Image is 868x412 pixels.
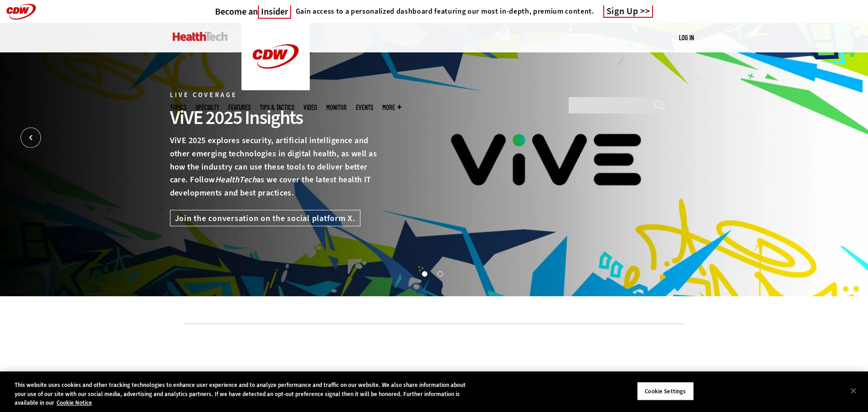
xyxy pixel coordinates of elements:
[170,104,186,111] span: Topics
[291,7,594,16] a: Gain access to a personalized dashboard featuring our most in-depth, premium content.
[195,104,219,111] span: Specialty
[15,381,478,407] div: This website uses cookies and other tracking technologies to enhance user experience and to analy...
[215,6,291,17] a: Become anInsider
[170,105,381,130] div: ViVE 2025 Insights
[843,381,863,401] button: Close
[170,134,381,200] p: ViVE 2025 explores security, artificial intelligence and other emerging technologies in digital h...
[241,23,310,90] img: Home
[215,174,257,185] em: HealthTech
[422,271,426,276] button: 1 of 2
[296,7,594,16] h4: Gain access to a personalized dashboard featuring our most in-depth, premium content.
[637,381,694,401] button: Cookie Settings
[241,83,310,93] a: CDW
[228,104,251,111] a: Features
[258,5,291,19] span: Insider
[170,210,360,226] a: Join the conversation on the social platform X.
[21,128,41,148] button: Prev
[603,5,653,18] a: Sign Up
[679,33,694,41] a: Log in
[382,104,401,111] span: More
[679,33,694,42] div: User menu
[356,104,373,111] a: Events
[260,104,294,111] a: Tips & Tactics
[437,271,442,276] button: 2 of 2
[173,32,228,41] img: Home
[215,6,291,17] h3: Become an
[268,338,600,379] iframe: advertisement
[56,399,92,407] a: More information about your privacy
[827,128,847,148] button: Next
[303,104,317,111] a: Video
[326,104,347,111] a: MonITor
